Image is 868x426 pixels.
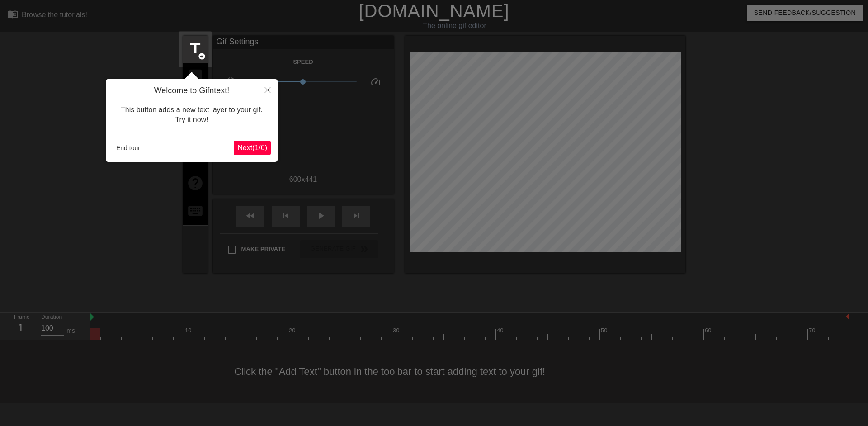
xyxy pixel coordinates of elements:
[237,144,267,151] span: Next ( 1 / 6 )
[113,96,271,134] div: This button adds a new text layer to your gif. Try it now!
[234,141,271,155] button: Next
[258,79,278,100] button: Close
[113,141,144,155] button: End tour
[113,86,271,96] h4: Welcome to Gifntext!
